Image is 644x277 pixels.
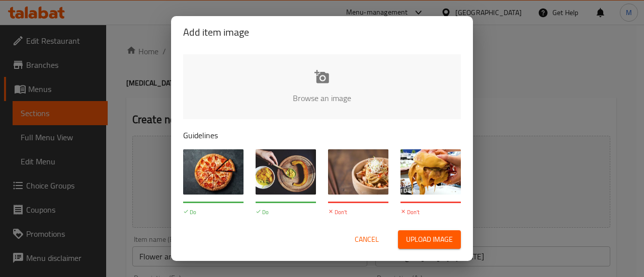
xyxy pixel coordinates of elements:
p: Images should be high-quality and preferably from a wide-angle [183,217,244,242]
p: Do not display text or watermarks [400,217,461,233]
span: Upload image [406,233,453,246]
img: guide-img-1@3x.jpg [183,149,244,195]
p: Do [183,208,244,217]
img: guide-img-4@3x.jpg [400,149,461,195]
img: guide-img-3@3x.jpg [328,149,388,195]
p: Item must be centered in the image [328,217,388,233]
button: Upload image [398,230,461,249]
p: Do [256,208,316,217]
p: Don't [328,208,388,217]
h2: Add item image [183,24,461,40]
p: Hands can be shown in the image but need to be clean and styled [256,217,316,242]
img: guide-img-2@3x.jpg [256,149,316,195]
p: Don't [400,208,461,217]
span: Cancel [355,233,379,246]
p: Guidelines [183,129,461,141]
button: Cancel [351,230,383,249]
